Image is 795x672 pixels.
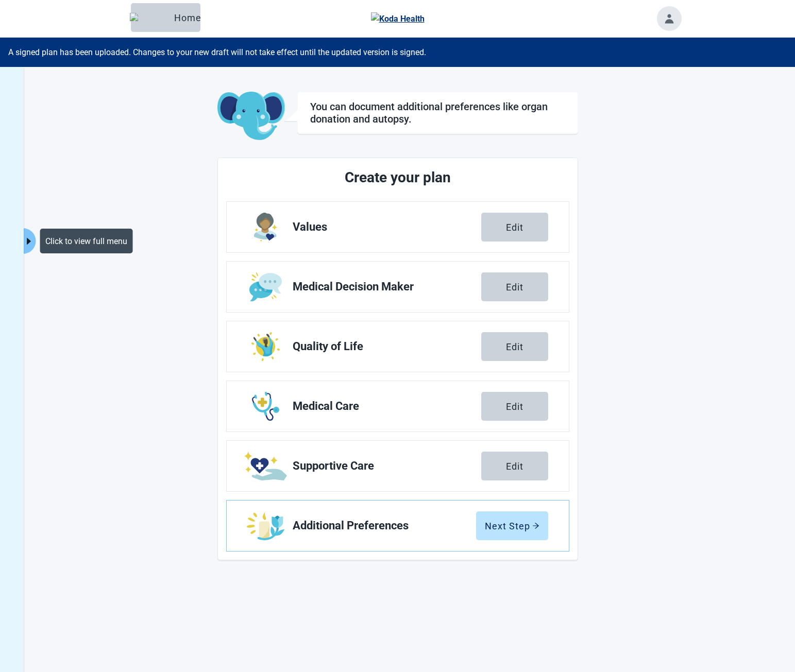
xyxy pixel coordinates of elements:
button: Edit [481,392,548,421]
a: Edit Medical Care section [227,381,569,432]
h2: Create your plan [265,166,531,189]
button: Toggle account menu [657,6,682,31]
button: Edit [481,213,548,242]
div: Next Step [485,521,539,531]
div: Click to view full menu [40,229,132,253]
span: Values [293,221,481,233]
div: Edit [506,461,523,471]
img: Elephant [130,13,170,22]
img: Koda Health [371,12,425,25]
span: caret-right [24,236,33,246]
div: Home [139,12,192,23]
button: Expand menu [23,228,36,254]
span: Supportive Care [293,460,481,472]
span: Medical Care [293,400,481,412]
div: Edit [506,222,523,232]
span: Quality of Life [293,340,481,353]
h1: You can document additional preferences like organ donation and autopsy. [310,100,565,125]
a: Edit Quality of Life section [227,321,569,372]
span: Additional Preferences [293,520,476,532]
button: Next Steparrow-right [476,511,548,540]
div: Edit [506,401,523,411]
img: Koda Elephant [217,92,285,141]
span: Medical Decision Maker [293,281,481,293]
main: Main content [114,92,681,560]
div: Edit [506,282,523,292]
button: Edit [481,272,548,301]
button: Edit [481,332,548,361]
span: arrow-right [532,522,539,529]
a: Edit Supportive Care section [227,441,569,491]
a: Edit Medical Decision Maker section [227,262,569,312]
a: Edit Additional Preferences section [227,501,569,551]
div: Edit [506,341,523,352]
button: Edit [481,452,548,480]
button: ElephantHome [131,3,200,32]
a: Edit Values section [227,202,569,252]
